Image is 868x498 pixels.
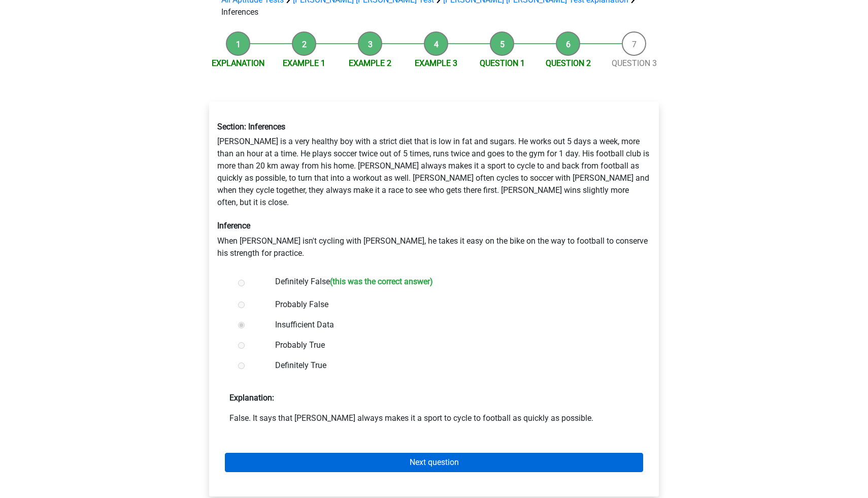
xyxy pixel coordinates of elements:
a: Example 3 [415,58,457,68]
label: Probably False [275,298,626,311]
div: [PERSON_NAME] is a very healthy boy with a strict diet that is low in fat and sugars. He works ou... [210,114,658,267]
label: Definitely True [275,359,626,372]
a: Example 1 [283,58,325,68]
h6: Inference [217,221,651,230]
label: Insufficient Data [275,319,626,331]
label: Probably True [275,339,626,351]
strong: Explanation: [229,393,274,403]
label: Definitely False [275,276,626,290]
a: Question 1 [480,58,525,68]
h6: (this was the correct answer) [330,277,433,286]
h6: Section: Inferences [217,122,651,131]
a: Next question [225,453,643,472]
a: Explanation [212,58,264,68]
p: False. It says that [PERSON_NAME] always makes it a sport to cycle to football as quickly as poss... [229,412,639,424]
a: Question 2 [546,58,591,68]
a: Question 3 [612,58,657,68]
a: Example 2 [349,58,391,68]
